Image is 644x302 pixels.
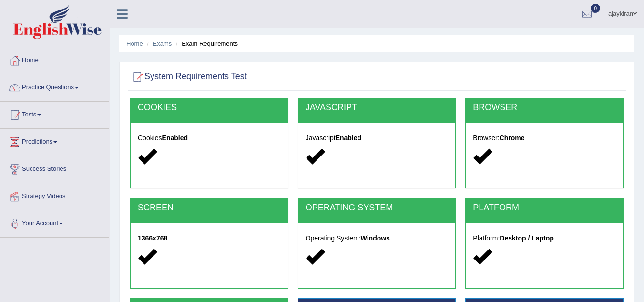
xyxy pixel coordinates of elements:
h5: Operating System: [306,235,449,242]
strong: 1366x768 [138,234,167,242]
strong: Enabled [162,134,188,142]
h2: OPERATING SYSTEM [306,203,449,213]
a: Home [126,40,143,47]
strong: Desktop / Laptop [500,234,554,242]
h5: Cookies [138,135,281,142]
strong: Enabled [336,134,361,142]
h2: SCREEN [138,203,281,213]
a: Success Stories [0,156,109,180]
h5: Platform: [473,235,616,242]
a: Your Account [0,210,109,234]
a: Home [0,47,109,71]
a: Strategy Videos [0,183,109,207]
a: Predictions [0,129,109,153]
h2: System Requirements Test [130,70,247,84]
strong: Chrome [500,134,525,142]
a: Tests [0,102,109,125]
li: Exam Requirements [174,39,238,48]
h2: PLATFORM [473,203,616,213]
a: Exams [153,40,172,47]
h5: Javascript [306,135,449,142]
h2: JAVASCRIPT [306,103,449,113]
h2: COOKIES [138,103,281,113]
a: Practice Questions [0,74,109,98]
strong: Windows [361,234,390,242]
h2: BROWSER [473,103,616,113]
span: 0 [591,4,600,13]
h5: Browser: [473,135,616,142]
